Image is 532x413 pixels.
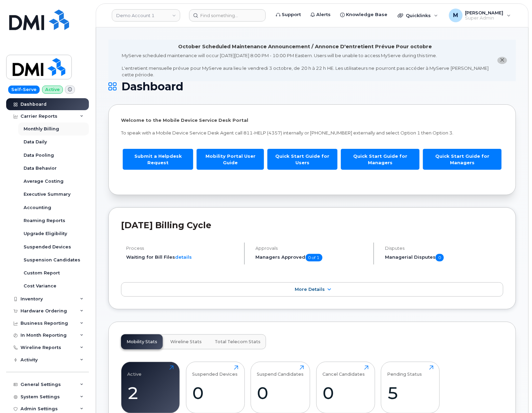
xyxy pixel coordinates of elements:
[387,383,434,403] div: 5
[257,365,304,377] div: Suspend Candidates
[387,365,422,377] div: Pending Status
[385,254,503,261] h5: Managerial Disputes
[256,246,368,251] h4: Approvals
[121,117,503,124] p: Welcome to the Mobile Device Service Desk Portal
[341,149,420,170] a: Quick Start Guide for Managers
[197,149,264,170] a: Mobility Portal User Guide
[128,365,174,409] a: Active2
[306,254,322,261] span: 0 of 1
[128,365,142,377] div: Active
[322,383,369,403] div: 0
[257,365,304,409] a: Suspend Candidates0
[295,287,325,292] span: More Details
[267,149,337,170] a: Quick Start Guide for Users
[257,383,304,403] div: 0
[123,149,193,170] a: Submit a Helpdesk Request
[423,149,502,170] a: Quick Start Guide for Managers
[126,246,238,251] h4: Process
[322,365,369,409] a: Cancel Candidates0
[178,43,432,50] div: October Scheduled Maintenance Announcement / Annonce D'entretient Prévue Pour octobre
[215,339,261,345] span: Total Telecom Stats
[121,81,183,92] span: Dashboard
[256,254,368,261] h5: Managers Approved
[192,365,238,409] a: Suspended Devices0
[387,365,434,409] a: Pending Status5
[192,383,238,403] div: 0
[170,339,202,345] span: Wireline Stats
[385,246,503,251] h4: Disputes
[128,383,174,403] div: 2
[175,254,192,260] a: details
[121,220,503,230] h2: [DATE] Billing Cycle
[497,57,507,64] button: close notification
[436,254,444,261] span: 0
[122,52,489,78] div: MyServe scheduled maintenance will occur [DATE][DATE] 8:00 PM - 10:00 PM Eastern. Users will be u...
[126,254,238,260] li: Waiting for Bill Files
[322,365,365,377] div: Cancel Candidates
[192,365,238,377] div: Suspended Devices
[121,130,503,136] p: To speak with a Mobile Device Service Desk Agent call 811-HELP (4357) internally or [PHONE_NUMBER...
